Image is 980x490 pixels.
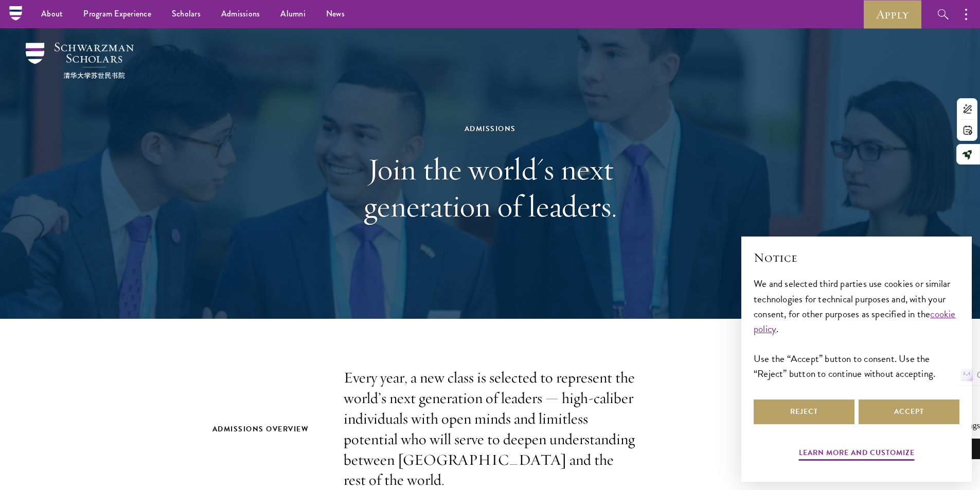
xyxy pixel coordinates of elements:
[754,249,959,266] h2: Notice
[754,276,959,380] div: We and selected third parties use cookies or similar technologies for technical purposes and, wit...
[212,423,323,435] h2: Admissions Overview
[313,151,668,225] h1: Join the world's next generation of leaders.
[26,43,134,79] img: Schwarzman Scholars
[859,400,959,424] button: Accept
[754,306,956,336] a: cookie policy
[799,446,915,462] button: Learn more and customize
[313,122,668,135] div: Admissions
[754,400,854,424] button: Reject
